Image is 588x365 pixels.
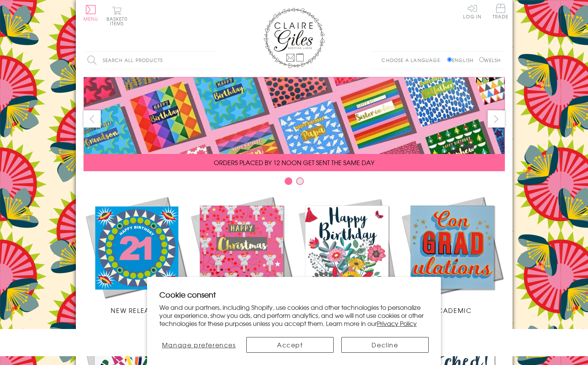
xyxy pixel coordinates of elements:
[488,110,505,128] button: next
[341,337,429,353] button: Decline
[159,337,239,353] button: Manage preferences
[159,303,429,327] p: We and our partners, including Shopify, use cookies and other technologies to personalize your ex...
[84,5,98,21] button: Menu
[106,6,128,26] button: Basket0 items
[84,52,218,69] input: Search all products
[210,52,218,69] input: Search
[84,15,98,22] span: Menu
[447,57,477,64] label: English
[463,4,482,19] a: Log In
[285,177,292,185] button: Carousel Page 1 (Current Slide)
[246,337,334,353] button: Accept
[110,15,128,27] span: 0 items
[84,110,101,128] button: prev
[159,289,429,300] h2: Cookie consent
[382,57,446,64] p: Choose a language:
[264,8,325,68] img: Claire Giles Greetings Cards
[432,306,472,315] span: Academic
[493,4,509,20] a: Trade
[294,195,400,315] a: Birthdays
[162,340,236,349] span: Manage preferences
[479,57,484,62] input: Welsh
[189,195,294,315] a: Christmas
[84,177,505,189] div: Carousel Pagination
[377,319,417,328] a: Privacy Policy
[479,57,501,64] label: Welsh
[400,195,505,315] a: Academic
[296,177,304,185] button: Carousel Page 2
[447,57,452,62] input: English
[214,158,374,167] span: ORDERS PLACED BY 12 NOON GET SENT THE SAME DAY
[84,195,189,315] a: New Releases
[111,306,161,315] span: New Releases
[493,4,509,19] span: Trade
